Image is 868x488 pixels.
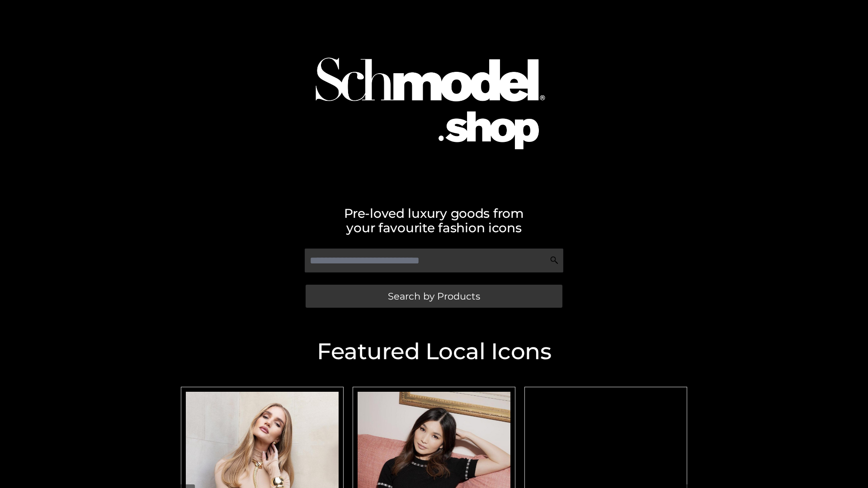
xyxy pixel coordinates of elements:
[388,291,480,301] span: Search by Products
[550,256,559,265] img: Search Icon
[176,340,692,363] h2: Featured Local Icons​
[306,285,562,308] a: Search by Products
[176,206,692,235] h2: Pre-loved luxury goods from your favourite fashion icons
